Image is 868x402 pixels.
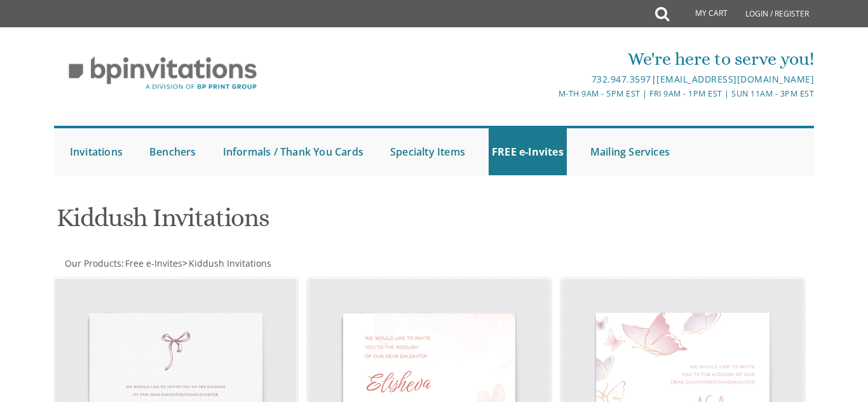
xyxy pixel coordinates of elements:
a: Our Products [64,257,121,269]
a: Specialty Items [387,128,468,175]
span: Kiddush Invitations [189,257,271,269]
div: We're here to serve you! [308,46,815,72]
a: FREE e-Invites [489,128,567,175]
a: Mailing Services [587,128,673,175]
a: Informals / Thank You Cards [220,128,367,175]
div: | [308,72,815,87]
div: : [54,257,434,270]
a: My Cart [668,1,736,27]
a: Benchers [146,128,200,175]
img: BP Invitation Loft [54,47,272,100]
a: [EMAIL_ADDRESS][DOMAIN_NAME] [656,73,814,85]
iframe: chat widget [815,351,855,389]
a: 732.947.3597 [592,73,651,85]
span: Free e-Invites [125,257,182,269]
a: Free e-Invites [124,257,182,269]
a: Kiddush Invitations [187,257,271,269]
div: M-Th 9am - 5pm EST | Fri 9am - 1pm EST | Sun 11am - 3pm EST [308,87,815,100]
span: > [182,257,271,269]
a: Invitations [67,128,126,175]
h1: Kiddush Invitations [57,204,554,241]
